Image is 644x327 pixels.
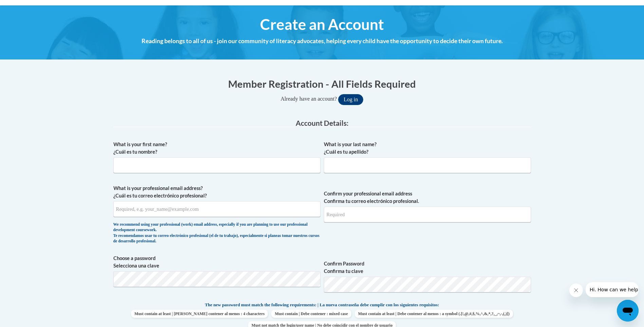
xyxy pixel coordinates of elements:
[113,185,320,200] label: What is your professional email address? ¿Cuál es tu correo electrónico profesional?
[4,5,55,10] span: Hi. How can we help?
[324,141,531,156] label: What is your last name? ¿Cuál es tu apellido?
[296,119,349,127] span: Account Details:
[131,310,268,318] span: Must contain at least | [PERSON_NAME] contener al menos : 4 characters
[113,201,320,217] input: Metadata input
[324,190,531,205] label: Confirm your professional email address Confirma tu correo electrónico profesional.
[617,300,639,322] iframe: Button to launch messaging window
[281,96,337,102] span: Already have an account?
[355,310,513,318] span: Must contain at least | Debe contener al menos : a symbol (.[!,@,#,$,%,^,&,*,?,_,~,-,(,)])
[113,141,320,156] label: What is your first name? ¿Cuál es tu nombre?
[324,260,531,275] label: Confirm Password Confirma tu clave
[260,15,384,33] span: Create an Account
[113,222,320,244] div: We recommend using your professional (work) email address, especially if you are planning to use ...
[113,157,320,173] input: Metadata input
[569,283,583,297] iframe: Close message
[271,310,351,318] span: Must contain | Debe contener : mixed case
[324,157,531,173] input: Metadata input
[113,37,531,46] h4: Reading belongs to all of us - join our community of literacy advocates, helping every child have...
[324,207,531,222] input: Required
[113,255,320,270] label: Choose a password Selecciona una clave
[205,302,439,308] span: The new password must match the following requirements: | La nueva contraseña debe cumplir con lo...
[338,94,363,105] button: Log in
[113,77,531,91] h1: Member Registration - All Fields Required
[586,282,639,297] iframe: Message from company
